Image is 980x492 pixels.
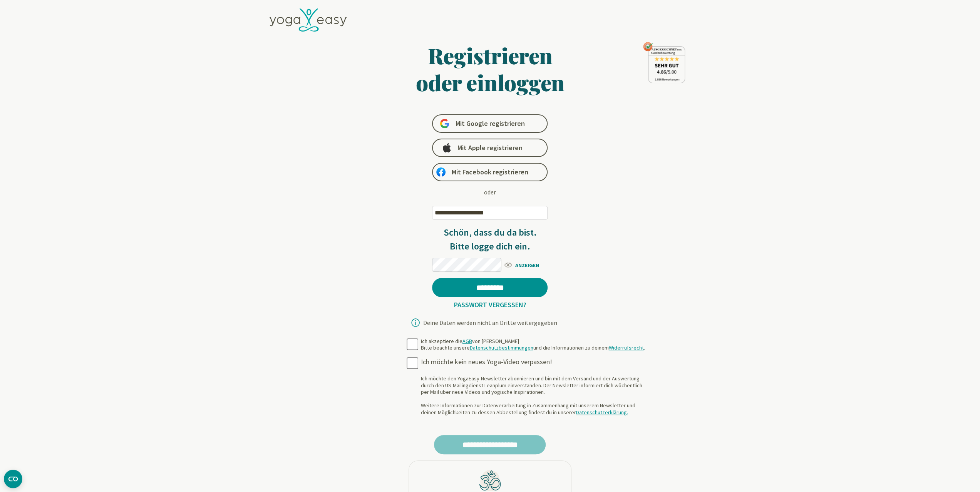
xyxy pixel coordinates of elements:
[432,163,548,181] a: Mit Facebook registrieren
[4,470,22,488] button: CMP-Widget öffnen
[420,358,648,366] div: Ich möchte kein neues Yoga-Video verpassen!
[420,338,645,351] div: Ich akzeptiere die von [PERSON_NAME] Bitte beachte unsere und die Informationen zu deinem .
[469,344,533,351] a: Datenschutzbestimmungen
[432,226,548,253] h3: Schön, dass du da bist. Bitte logge dich ein.
[452,167,528,177] span: Mit Facebook registrieren
[420,375,648,416] div: Ich möchte den YogaEasy-Newsletter abonnieren und bin mit dem Versand und der Auswertung durch de...
[432,139,548,157] a: Mit Apple registrieren
[451,300,529,309] a: Passwort vergessen?
[455,119,524,128] span: Mit Google registrieren
[432,114,548,133] a: Mit Google registrieren
[503,260,548,269] span: ANZEIGEN
[643,42,685,83] img: ausgezeichnet_seal.png
[576,409,628,416] a: Datenschutzerklärung.
[423,320,557,326] div: Deine Daten werden nicht an Dritte weitergegeben
[341,42,639,96] h1: Registrieren oder einloggen
[457,143,523,152] span: Mit Apple registrieren
[462,338,472,345] a: AGB
[484,187,496,197] div: oder
[608,344,643,351] a: Widerrufsrecht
